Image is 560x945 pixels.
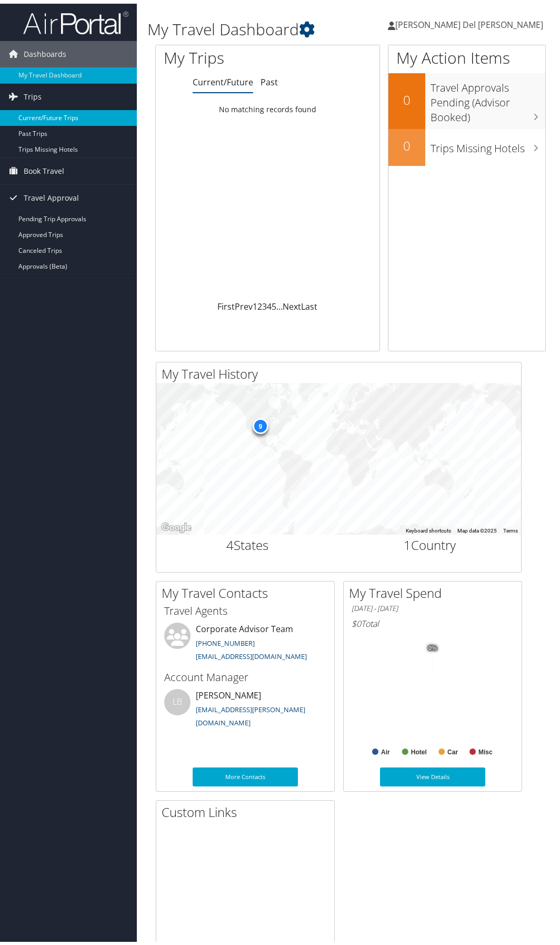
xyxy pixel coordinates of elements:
span: Trips [24,80,42,106]
tspan: 0% [428,642,437,648]
h3: Travel Agents [164,600,326,615]
h3: Trips Missing Hotels [431,132,545,152]
span: 1 [404,533,411,550]
a: [PERSON_NAME] Del [PERSON_NAME] [388,5,554,37]
a: Current/Future [193,73,253,84]
span: $0 [352,614,361,626]
a: 0Travel Approvals Pending (Advisor Booked) [388,70,545,125]
button: Keyboard shortcuts [406,524,451,531]
h2: Custom Links [162,800,334,818]
a: 0Trips Missing Hotels [388,125,545,162]
text: Hotel [411,745,427,752]
h3: Travel Approvals Pending (Advisor Booked) [431,72,545,121]
a: [PHONE_NUMBER] [196,635,255,644]
li: [PERSON_NAME] [159,685,332,729]
h2: 0 [388,133,425,151]
h2: My Travel History [162,361,521,379]
a: Prev [235,297,253,309]
h1: My Action Items [388,43,545,65]
a: 5 [272,297,276,309]
h1: My Trips [164,43,278,65]
td: No matching records found [156,96,379,115]
a: Open this area in Google Maps (opens a new window) [159,517,194,531]
h2: States [164,533,331,550]
h6: Total [352,614,514,626]
li: Corporate Advisor Team [159,619,332,662]
h2: My Travel Contacts [162,580,334,598]
a: Next [283,297,301,309]
img: Google [159,517,194,531]
div: 9 [252,415,268,430]
span: Dashboards [24,37,66,64]
h2: My Travel Spend [349,580,522,598]
a: 2 [257,297,262,309]
a: First [217,297,235,309]
a: More Contacts [193,764,298,783]
h2: 0 [388,87,425,105]
a: 3 [262,297,267,309]
a: Last [301,297,317,309]
h2: Country [347,533,514,550]
span: … [276,297,283,309]
h6: [DATE] - [DATE] [352,600,514,610]
span: Map data ©2025 [457,524,497,530]
span: 4 [226,533,234,550]
text: Air [381,745,390,752]
text: Car [447,745,458,752]
div: LB [164,685,191,712]
span: Book Travel [24,154,64,181]
a: View Details [380,764,485,783]
a: 1 [253,297,257,309]
a: [EMAIL_ADDRESS][DOMAIN_NAME] [196,648,307,657]
a: Terms (opens in new tab) [503,524,518,530]
h3: Account Manager [164,666,326,681]
span: [PERSON_NAME] Del [PERSON_NAME] [395,15,543,27]
a: 4 [267,297,272,309]
text: Misc [478,745,493,752]
a: Past [261,73,278,84]
a: [EMAIL_ADDRESS][PERSON_NAME][DOMAIN_NAME] [196,701,305,724]
h1: My Travel Dashboard [147,15,418,37]
span: Travel Approval [24,181,79,208]
img: airportal-logo.png [23,7,128,32]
